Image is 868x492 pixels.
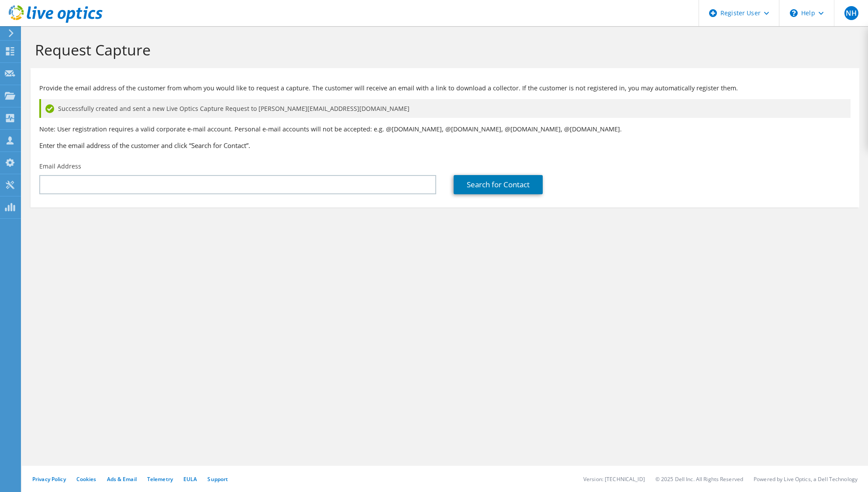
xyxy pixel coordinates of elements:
[454,175,543,194] a: Search for Contact
[655,475,743,483] li: © 2025 Dell Inc. All Rights Reserved
[183,475,197,483] a: EULA
[754,475,858,483] li: Powered by Live Optics, a Dell Technology
[39,83,851,93] p: Provide the email address of the customer from whom you would like to request a capture. The cust...
[58,104,410,114] span: Successfully created and sent a new Live Optics Capture Request to [PERSON_NAME][EMAIL_ADDRESS][D...
[207,475,228,483] a: Support
[790,9,798,17] svg: \n
[844,6,858,20] span: NH
[32,475,66,483] a: Privacy Policy
[107,475,137,483] a: Ads & Email
[147,475,173,483] a: Telemetry
[39,141,851,150] h3: Enter the email address of the customer and click “Search for Contact”.
[76,475,96,483] a: Cookies
[39,162,81,171] label: Email Address
[583,475,645,483] li: Version: [TECHNICAL_ID]
[35,41,851,59] h1: Request Capture
[39,124,851,134] p: Note: User registration requires a valid corporate e-mail account. Personal e-mail accounts will ...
